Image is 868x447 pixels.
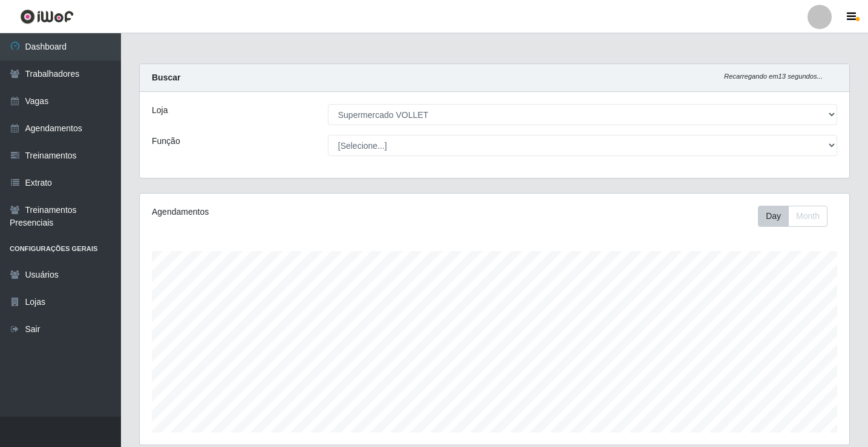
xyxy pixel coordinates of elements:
[20,9,74,24] img: CoreUI Logo
[758,206,827,227] div: First group
[758,206,837,227] div: Toolbar with button groups
[152,135,180,148] label: Função
[758,206,789,227] button: Day
[724,73,823,80] i: Recarregando em 13 segundos...
[152,104,168,117] label: Loja
[152,73,180,82] strong: Buscar
[152,206,427,218] div: Agendamentos
[788,206,827,227] button: Month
